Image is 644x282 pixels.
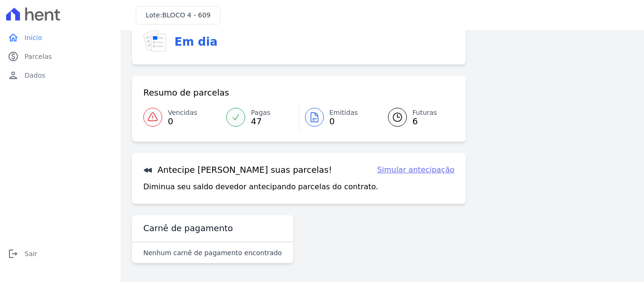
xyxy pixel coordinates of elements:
[8,248,19,259] i: logout
[143,181,378,193] p: Diminua seu saldo devedor antecipando parcelas do contrato.
[143,223,233,234] h3: Carnê de pagamento
[221,104,298,130] a: Pagas 47
[330,108,358,118] span: Emitidas
[143,248,282,258] p: Nenhum carnê de pagamento encontrado
[143,164,332,176] h3: Antecipe [PERSON_NAME] suas parcelas!
[143,87,229,98] h3: Resumo de parcelas
[377,104,454,130] a: Futuras 6
[25,249,37,258] span: Sair
[168,108,197,118] span: Vencidas
[377,164,454,176] a: Simular antecipação
[25,71,45,80] span: Dados
[168,118,197,125] span: 0
[413,108,437,118] span: Futuras
[4,47,117,66] a: paidParcelas
[146,10,211,20] h3: Lote:
[251,108,270,118] span: Pagas
[8,32,19,43] i: home
[413,118,437,125] span: 6
[330,118,358,125] span: 0
[162,11,211,19] span: BLOCO 4 - 609
[4,244,117,263] a: logoutSair
[8,70,19,81] i: person
[25,52,52,61] span: Parcelas
[4,28,117,47] a: homeInício
[143,104,221,130] a: Vencidas 0
[4,66,117,85] a: personDados
[299,104,377,130] a: Emitidas 0
[174,33,217,50] h3: Em dia
[25,33,42,42] span: Início
[8,51,19,62] i: paid
[251,118,270,125] span: 47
